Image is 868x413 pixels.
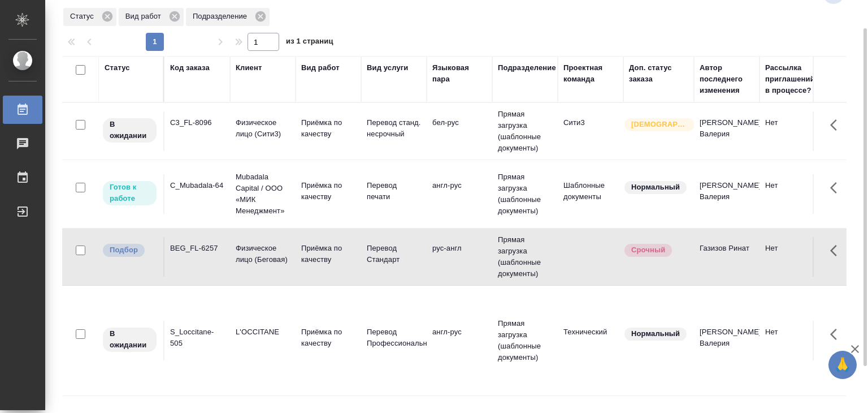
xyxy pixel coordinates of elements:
div: Исполнитель назначен, приступать к работе пока рано [102,117,158,144]
td: Прямая загрузка (шаблонные документы) [492,229,558,285]
td: [PERSON_NAME] Валерия [694,174,759,214]
td: Прямая загрузка (шаблонные документы) [492,312,558,369]
td: Нет [759,111,825,151]
p: Срочный [631,244,665,256]
div: Доп. статус заказа [629,62,688,85]
div: Подразделение [498,62,556,74]
p: В ожидании [110,328,150,351]
div: Рассылка приглашений в процессе? [765,62,819,96]
td: Газизов Ринат [694,237,759,277]
p: Статус [70,11,98,22]
td: Нет [759,321,825,360]
p: L'OCCITANE [236,326,290,338]
td: Нет [759,237,825,277]
div: Клиент [236,62,262,74]
td: [PERSON_NAME] Валерия [694,111,759,151]
div: S_Loccitane-505 [170,326,224,349]
div: Исполнитель может приступить к работе [102,180,158,206]
p: Подбор [110,244,138,256]
div: Вид работ [301,62,340,74]
td: рус-англ [427,237,492,277]
p: В ожидании [110,119,150,141]
p: Приёмка по качеству [301,117,355,140]
div: Языковая пара [432,62,487,85]
td: Шаблонные документы [558,174,623,214]
button: Здесь прячутся важные кнопки [823,174,850,201]
div: Вид услуги [367,62,409,74]
p: Готов к работе [110,182,150,204]
p: Нормальный [631,328,680,339]
p: Подразделение [193,11,251,22]
p: [DEMOGRAPHIC_DATA] [631,119,688,130]
div: Проектная команда [563,62,618,85]
p: Приёмка по качеству [301,326,355,349]
p: Перевод Стандарт [367,243,421,265]
td: Прямая загрузка (шаблонные документы) [492,103,558,160]
div: Статус [63,8,116,26]
div: Подразделение [186,8,270,26]
p: Mubadala Capital / ООО «МИК Менеджмент» [236,171,290,217]
div: BEG_FL-6257 [170,243,224,254]
td: Нет [759,174,825,214]
div: C_Mubadala-64 [170,180,224,191]
p: Приёмка по качеству [301,180,355,203]
p: Физическое лицо (Беговая) [236,243,290,265]
button: Здесь прячутся важные кнопки [823,111,850,139]
p: Приёмка по качеству [301,243,355,265]
div: Исполнитель назначен, приступать к работе пока рано [102,326,158,353]
td: Технический [558,321,623,360]
p: Перевод Профессиональный [367,326,421,349]
button: Здесь прячутся важные кнопки [823,237,850,264]
button: Здесь прячутся важные кнопки [823,321,850,348]
button: 🙏 [828,351,857,379]
td: англ-рус [427,321,492,360]
span: из 1 страниц [286,35,333,51]
p: Вид работ [125,11,165,22]
p: Перевод печати [367,180,421,203]
td: бел-рус [427,111,492,151]
div: Автор последнего изменения [700,62,754,96]
p: Физическое лицо (Сити3) [236,117,290,140]
p: Перевод станд. несрочный [367,117,421,140]
td: англ-рус [427,174,492,214]
div: Статус [105,62,130,74]
div: Вид работ [119,8,184,26]
p: Нормальный [631,182,680,193]
td: Сити3 [558,111,623,151]
div: C3_FL-8096 [170,117,224,128]
div: Можно подбирать исполнителей [102,243,158,258]
span: 🙏 [833,353,852,377]
div: Код заказа [170,62,210,74]
td: [PERSON_NAME] Валерия [694,321,759,360]
td: Прямая загрузка (шаблонные документы) [492,166,558,222]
